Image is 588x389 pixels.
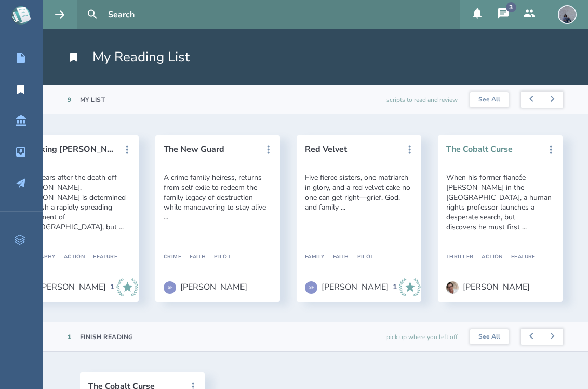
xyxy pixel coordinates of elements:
[470,329,509,345] button: See All
[68,333,72,341] div: 1
[463,282,530,292] div: [PERSON_NAME]
[110,278,138,297] div: 1 Industry Recommends
[80,333,133,341] div: Finish Reading
[446,276,530,299] a: [PERSON_NAME]
[305,281,317,294] div: SF
[506,2,516,12] div: 3
[22,145,116,154] button: Breaking [PERSON_NAME]
[325,254,349,261] div: Faith
[180,282,247,292] div: [PERSON_NAME]
[393,278,421,297] div: 1 Industry Recommends
[305,173,413,212] div: Five fierce sisters, one matriarch in glory, and a red velvet cake no one can get right—grief, Go...
[446,281,459,294] img: user_1714333753-crop.jpg
[446,173,554,232] div: When his former fiancée [PERSON_NAME] in the [GEOGRAPHIC_DATA], a human rights professor launches...
[68,48,190,67] h1: My Reading List
[206,254,231,261] div: Pilot
[22,254,56,261] div: Biography
[164,276,247,299] a: SF[PERSON_NAME]
[305,254,325,261] div: Family
[503,254,536,261] div: Feature
[305,145,398,154] button: Red Velvet
[39,282,106,292] div: [PERSON_NAME]
[322,282,389,292] div: [PERSON_NAME]
[110,283,114,291] div: 1
[56,254,85,261] div: Action
[164,281,176,294] div: SF
[470,92,509,108] button: See All
[393,283,397,291] div: 1
[85,254,117,261] div: Feature
[164,145,257,154] button: The New Guard
[164,254,181,261] div: Crime
[181,254,206,261] div: Faith
[386,85,458,114] div: scripts to read and review
[305,276,389,299] a: SF[PERSON_NAME]
[446,254,473,261] div: Thriller
[80,96,105,104] div: My List
[349,254,374,261] div: Pilot
[386,322,458,351] div: pick up where you left off
[68,96,72,104] div: 9
[473,254,503,261] div: Action
[164,173,272,222] div: A crime family heiress, returns from self exile to redeem the family legacy of destruction while ...
[22,276,106,299] a: [PERSON_NAME]
[446,145,540,154] button: The Cobalt Curse
[558,5,577,24] img: user_1717041581-crop.jpg
[22,173,130,232] div: Two years after the death off [PERSON_NAME], [PERSON_NAME] is determined to crush a rapidly sprea...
